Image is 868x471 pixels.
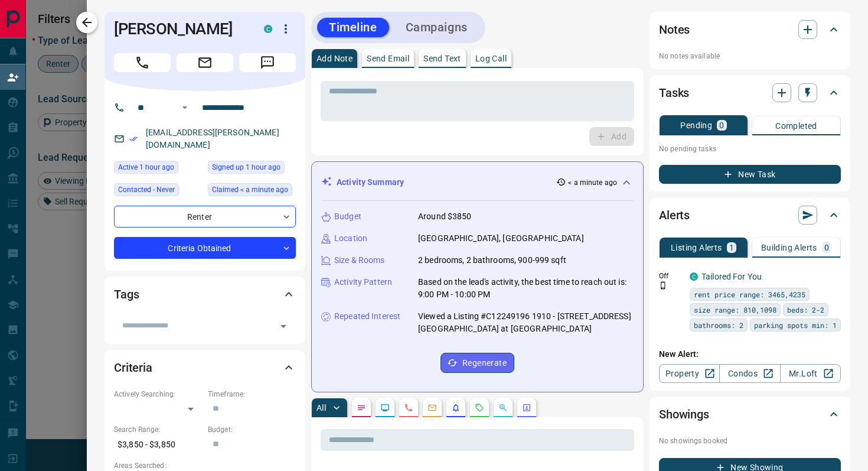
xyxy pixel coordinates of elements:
[418,232,584,245] p: [GEOGRAPHIC_DATA], [GEOGRAPHIC_DATA]
[780,364,841,383] a: Mr.Loft
[129,135,138,143] svg: Email Verified
[423,54,461,63] p: Send Text
[787,304,824,316] span: beds: 2-2
[321,171,634,193] div: Activity Summary< a minute ago
[659,400,841,428] div: Showings
[334,210,361,223] p: Budget
[114,20,246,38] h1: [PERSON_NAME]
[334,254,385,267] p: Size & Rooms
[208,424,296,435] p: Budget:
[701,272,762,281] a: Tailored For You
[451,403,461,412] svg: Listing Alerts
[775,122,817,130] p: Completed
[498,403,508,412] svg: Opportunities
[659,206,690,225] h2: Alerts
[334,310,400,323] p: Repeated Interest
[418,310,634,335] p: Viewed a Listing #C12249196 1910 - [STREET_ADDRESS][GEOGRAPHIC_DATA] at [GEOGRAPHIC_DATA]
[114,389,202,399] p: Actively Searching:
[418,276,634,301] p: Based on the lead's activity, the best time to reach out is: 9:00 PM - 10:00 PM
[178,100,192,115] button: Open
[475,403,484,412] svg: Requests
[418,254,566,267] p: 2 bedrooms, 2 bathrooms, 900-999 sqft
[118,161,174,173] span: Active 1 hour ago
[275,318,292,334] button: Open
[146,128,279,150] a: [EMAIL_ADDRESS][PERSON_NAME][DOMAIN_NAME]
[659,271,683,281] p: Off
[440,353,514,373] button: Regenerate
[114,424,202,435] p: Search Range:
[114,353,296,382] div: Criteria
[334,276,392,288] p: Activity Pattern
[719,121,724,129] p: 0
[659,79,841,107] div: Tasks
[694,288,805,300] span: rent price range: 3465,4235
[659,364,720,383] a: Property
[428,403,437,412] svg: Emails
[690,272,698,281] div: condos.ca
[357,403,366,412] svg: Notes
[659,51,841,61] p: No notes available
[114,435,202,454] p: $3,850 - $3,850
[659,436,841,446] p: No showings booked
[264,25,272,33] div: condos.ca
[208,183,296,200] div: Thu Aug 14 2025
[754,319,837,331] span: parking spots min: 1
[659,140,841,158] p: No pending tasks
[761,243,817,252] p: Building Alerts
[671,243,722,252] p: Listing Alerts
[212,184,288,196] span: Claimed < a minute ago
[659,20,690,39] h2: Notes
[475,54,507,63] p: Log Call
[212,161,280,173] span: Signed up 1 hour ago
[659,15,841,44] div: Notes
[659,348,841,360] p: New Alert:
[114,358,152,377] h2: Criteria
[334,232,367,245] p: Location
[680,121,712,129] p: Pending
[719,364,780,383] a: Condos
[367,54,409,63] p: Send Email
[316,54,353,63] p: Add Note
[380,403,390,412] svg: Lead Browsing Activity
[316,404,326,412] p: All
[208,389,296,399] p: Timeframe:
[114,237,296,259] div: Criteria Obtained
[337,176,404,189] p: Activity Summary
[659,165,841,184] button: New Task
[729,243,734,252] p: 1
[239,53,296,72] span: Message
[317,18,389,37] button: Timeline
[208,161,296,177] div: Wed Aug 13 2025
[659,201,841,229] div: Alerts
[568,177,617,188] p: < a minute ago
[114,161,202,177] div: Wed Aug 13 2025
[114,460,296,471] p: Areas Searched:
[824,243,829,252] p: 0
[694,319,743,331] span: bathrooms: 2
[114,280,296,308] div: Tags
[394,18,479,37] button: Campaigns
[659,405,709,424] h2: Showings
[659,281,667,290] svg: Push Notification Only
[114,53,171,72] span: Call
[404,403,413,412] svg: Calls
[694,304,776,316] span: size range: 810,1098
[522,403,531,412] svg: Agent Actions
[118,184,175,196] span: Contacted - Never
[659,83,689,102] h2: Tasks
[114,206,296,228] div: Renter
[177,53,233,72] span: Email
[418,210,472,223] p: Around $3850
[114,285,139,304] h2: Tags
